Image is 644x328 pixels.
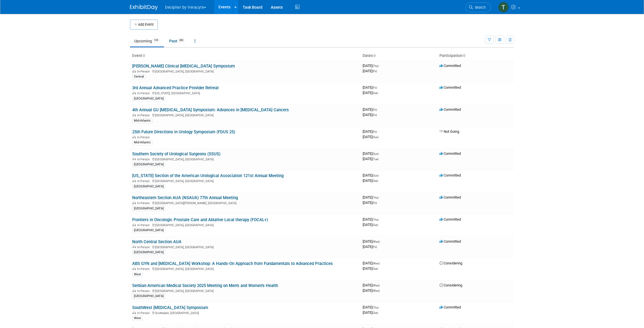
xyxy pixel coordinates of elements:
img: In-Person Event [132,289,136,292]
a: ABS GYN and [MEDICAL_DATA] Workshop: A Hands-On Approach from Fundamentals to Advanced Practices [132,261,333,266]
span: In-Person [137,245,151,249]
div: [GEOGRAPHIC_DATA], [GEOGRAPHIC_DATA] [132,266,358,271]
span: In-Person [137,201,151,205]
img: In-Person Event [132,201,136,204]
div: [GEOGRAPHIC_DATA] [132,294,165,299]
span: [DATE] [363,157,378,161]
img: In-Person Event [132,245,136,248]
span: (Fri) [372,245,377,249]
span: In-Person [137,311,151,315]
span: (Fri) [372,108,377,111]
span: Committed [439,217,461,221]
img: In-Person Event [132,311,136,314]
a: Search [465,3,491,12]
a: SouthWest [MEDICAL_DATA] Symposium [132,305,208,310]
span: (Sat) [372,311,378,314]
div: [GEOGRAPHIC_DATA] [132,162,165,167]
div: [GEOGRAPHIC_DATA], [GEOGRAPHIC_DATA] [132,179,358,183]
span: [DATE] [363,201,377,205]
span: (Thu) [372,64,378,67]
img: In-Person Event [132,114,136,116]
span: [DATE] [363,173,380,177]
th: Dates [360,51,437,61]
div: West [132,316,143,321]
span: - [379,305,380,309]
a: 3rd Annual Advanced Practice Provider Retreat [132,85,219,90]
span: (Thu) [372,306,378,309]
a: [US_STATE] Section of the American Urological Association 121st Annual Meeting [132,173,284,178]
a: Past282 [165,36,189,46]
span: Committed [439,195,461,199]
span: - [380,283,381,287]
span: [DATE] [363,64,380,68]
img: In-Person Event [132,70,136,73]
a: Frontiers in Oncologic Prostate Care and Ablative Local therapy (FOCAL+) [132,217,268,222]
span: (Fri) [372,114,377,117]
span: - [379,195,380,199]
span: [DATE] [363,288,380,293]
span: (Sat) [372,91,378,95]
span: (Fri) [372,201,377,204]
span: Considering [439,261,462,265]
div: Mid-Atlantic [132,140,153,145]
span: - [379,217,380,221]
span: [DATE] [363,129,378,134]
div: [GEOGRAPHIC_DATA], [GEOGRAPHIC_DATA] [132,245,358,249]
span: [DATE] [363,305,380,309]
span: (Sun) [372,152,378,155]
img: In-Person Event [132,91,136,94]
span: Committed [439,107,461,112]
a: North Central Section AUA [132,239,181,244]
span: (Sun) [372,174,378,177]
div: West [132,272,143,277]
span: [DATE] [363,310,378,315]
img: In-Person Event [132,158,136,160]
span: [DATE] [363,266,378,271]
span: In-Person [137,223,151,227]
span: In-Person [137,179,151,183]
span: - [378,85,378,90]
span: (Wed) [372,289,380,292]
span: In-Person [137,114,151,117]
div: Scottsdale, [GEOGRAPHIC_DATA] [132,310,358,315]
span: [DATE] [363,179,378,183]
span: [DATE] [363,245,377,249]
th: Participation [437,51,514,61]
a: [PERSON_NAME] Clinical [MEDICAL_DATA] Symposium [132,64,235,69]
div: [GEOGRAPHIC_DATA], [GEOGRAPHIC_DATA] [132,223,358,227]
span: In-Person [137,70,151,73]
span: [DATE] [363,113,377,117]
img: ExhibitDay [130,5,158,10]
span: - [380,261,381,265]
a: Sort by Event Name [142,53,145,58]
span: - [379,64,380,68]
img: Tony Alvarado [498,2,509,13]
span: 129 [152,38,160,42]
div: [GEOGRAPHIC_DATA] [132,250,165,255]
span: Committed [439,85,461,90]
span: (Wed) [372,262,380,265]
span: [DATE] [363,151,380,156]
a: Northeastern Section AUA (NSAUA) 77th Annual Meeting [132,195,238,200]
a: Southern Society of Urological Surgeons (SSUS) [132,151,220,156]
button: Add Event [130,20,158,30]
a: Serbian-American Medical Society 2025 Meeting on Men’s and Women’s Health [132,283,278,288]
span: [DATE] [363,91,378,95]
div: [GEOGRAPHIC_DATA], [GEOGRAPHIC_DATA] [132,113,358,117]
span: - [380,239,381,243]
span: - [378,107,378,112]
div: [US_STATE], [GEOGRAPHIC_DATA] [132,91,358,95]
div: [GEOGRAPHIC_DATA][PERSON_NAME], [GEOGRAPHIC_DATA] [132,201,358,205]
a: Sort by Start Date [373,53,376,58]
span: In-Person [137,91,151,95]
div: [GEOGRAPHIC_DATA], [GEOGRAPHIC_DATA] [132,69,358,73]
span: Considering [439,283,462,287]
span: In-Person [137,267,151,271]
img: In-Person Event [132,267,136,270]
span: (Sat) [372,179,378,182]
span: - [378,129,378,134]
span: [DATE] [363,261,381,265]
span: (Sat) [372,267,378,270]
a: 4th Annual GU [MEDICAL_DATA] Symposium: Advances in [MEDICAL_DATA] Cancers [132,107,289,112]
span: [DATE] [363,135,378,139]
